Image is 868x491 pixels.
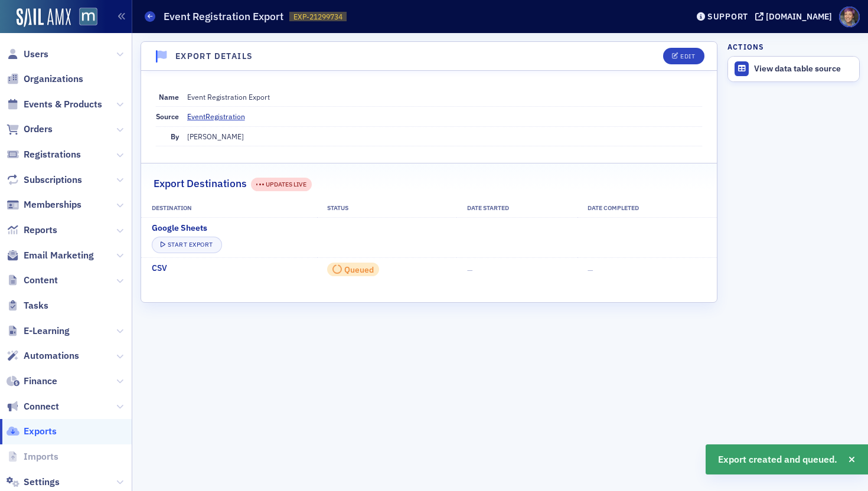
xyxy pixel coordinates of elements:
[680,53,695,60] div: Edit
[24,349,79,362] span: Automations
[256,180,307,189] div: UPDATES LIVE
[718,453,837,467] span: Export created and queued.
[71,8,97,28] a: View Homepage
[141,199,317,217] th: Destination
[6,325,70,338] a: E-Learning
[6,198,81,211] a: Memberships
[24,73,83,86] span: Organizations
[175,50,253,63] h4: Export Details
[6,349,79,362] a: Automations
[6,450,58,463] a: Imports
[6,98,102,111] a: Events & Products
[6,148,81,161] a: Registrations
[24,400,59,413] span: Connect
[159,92,179,102] span: Name
[6,274,58,287] a: Content
[6,425,57,438] a: Exports
[707,11,748,22] div: Support
[6,375,57,388] a: Finance
[24,148,81,161] span: Registrations
[24,98,102,111] span: Events & Products
[6,73,83,86] a: Organizations
[6,299,48,312] a: Tasks
[727,41,764,52] h4: Actions
[79,8,97,26] img: SailAMX
[839,6,860,27] span: Profile
[187,87,703,106] dd: Event Registration Export
[728,57,859,81] a: View data table source
[251,178,312,191] div: UPDATES LIVE
[6,476,60,489] a: Settings
[24,198,81,211] span: Memberships
[6,48,48,61] a: Users
[755,12,836,21] button: [DOMAIN_NAME]
[24,476,60,489] span: Settings
[293,12,342,22] span: EXP-21299734
[24,274,58,287] span: Content
[6,249,94,262] a: Email Marketing
[17,8,71,27] img: SailAMX
[24,174,82,186] span: Subscriptions
[187,127,703,146] dd: [PERSON_NAME]
[766,11,832,22] div: [DOMAIN_NAME]
[327,263,378,276] div: 0 / 0 Rows
[24,249,94,262] span: Email Marketing
[156,112,179,121] span: Source
[24,325,70,338] span: E-Learning
[6,224,57,237] a: Reports
[24,123,53,136] span: Orders
[754,64,853,74] div: View data table source
[467,265,473,274] span: —
[6,174,82,186] a: Subscriptions
[577,199,717,217] th: Date Completed
[6,400,59,413] a: Connect
[154,176,247,191] h2: Export Destinations
[187,111,254,122] a: EventRegistration
[152,262,167,274] span: CSV
[24,299,48,312] span: Tasks
[171,132,179,141] span: By
[663,48,704,64] button: Edit
[24,450,58,463] span: Imports
[164,9,283,24] h1: Event Registration Export
[344,267,374,273] div: Queued
[152,237,222,253] button: Start Export
[24,425,57,438] span: Exports
[456,199,577,217] th: Date Started
[24,48,48,61] span: Users
[588,265,593,274] span: —
[24,224,57,237] span: Reports
[24,375,57,388] span: Finance
[152,222,207,234] span: Google Sheets
[6,123,53,136] a: Orders
[317,199,456,217] th: Status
